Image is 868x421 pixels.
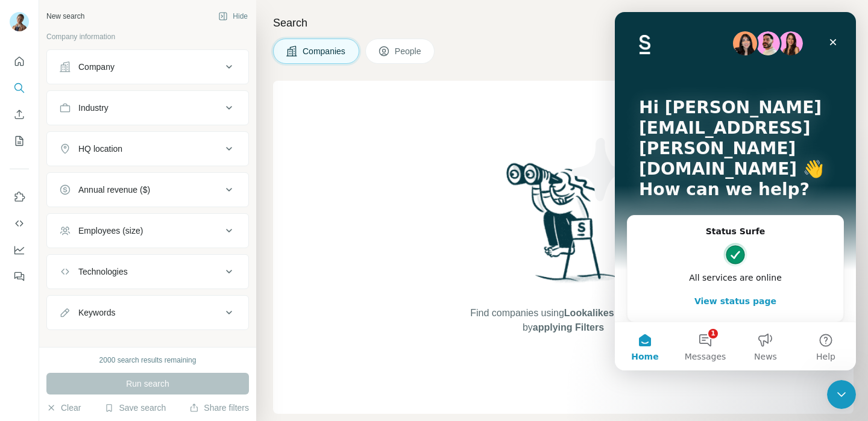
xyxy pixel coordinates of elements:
[46,31,249,42] p: Company information
[10,77,29,99] button: Search
[564,129,672,237] img: Surfe Illustration - Stars
[78,266,128,278] div: Technologies
[827,380,856,409] iframe: Intercom live chat
[564,308,648,318] span: Lookalikes search
[47,175,248,204] button: Annual revenue ($)
[10,239,29,261] button: Dashboard
[10,266,29,287] button: Feedback
[273,14,854,31] h4: Search
[104,402,166,414] button: Save search
[467,306,659,335] span: Find companies using or by
[47,216,248,245] button: Employees (size)
[501,160,626,294] img: Surfe Illustration - Woman searching with binoculars
[47,52,248,81] button: Company
[189,402,249,414] button: Share filters
[78,102,108,114] div: Industry
[10,213,29,234] button: Use Surfe API
[10,186,29,208] button: Use Surfe on LinkedIn
[10,104,29,125] button: Enrich CSV
[78,184,150,196] div: Annual revenue ($)
[99,355,197,366] div: 2000 search results remaining
[78,143,122,155] div: HQ location
[47,134,248,163] button: HQ location
[78,61,115,73] div: Company
[78,225,143,237] div: Employees (size)
[47,298,248,327] button: Keywords
[303,45,347,57] span: Companies
[615,12,856,370] iframe: Intercom live chat
[395,45,423,57] span: People
[47,257,248,286] button: Technologies
[78,307,115,319] div: Keywords
[210,7,256,25] button: Hide
[47,93,248,122] button: Industry
[10,130,29,152] button: My lists
[10,12,29,31] img: Avatar
[46,11,84,22] div: New search
[533,322,604,332] span: applying Filters
[46,402,81,414] button: Clear
[10,51,29,72] button: Quick start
